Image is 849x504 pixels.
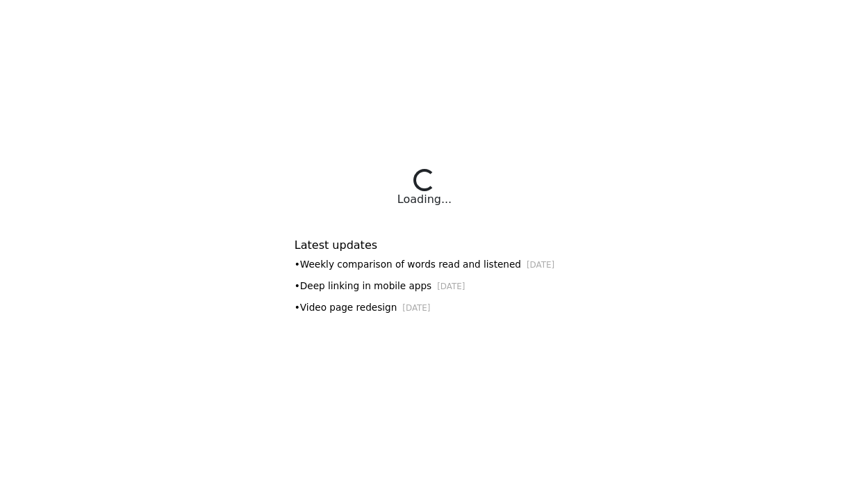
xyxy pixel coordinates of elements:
[295,300,554,315] div: • Video page redesign
[295,279,554,293] div: • Deep linking in mobile apps
[527,260,554,270] small: [DATE]
[295,238,554,252] h6: Latest updates
[402,303,430,313] small: [DATE]
[437,282,465,291] small: [DATE]
[397,191,452,208] div: Loading...
[295,257,554,272] div: • Weekly comparison of words read and listened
